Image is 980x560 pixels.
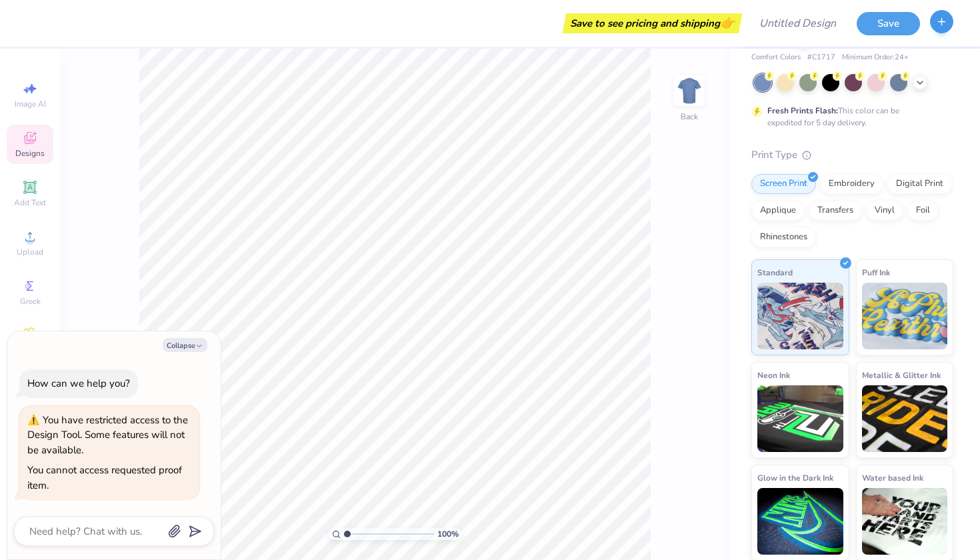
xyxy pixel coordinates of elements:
[566,13,739,33] div: Save to see pricing and shipping
[751,227,816,247] div: Rhinestones
[681,111,698,123] div: Back
[907,201,939,221] div: Foil
[862,265,890,279] span: Puff Ink
[757,471,833,485] span: Glow in the Dark Ink
[751,201,805,221] div: Applique
[866,201,903,221] div: Vinyl
[862,471,923,485] span: Water based Ink
[14,197,46,208] span: Add Text
[17,247,43,257] span: Upload
[857,12,920,35] button: Save
[887,174,952,194] div: Digital Print
[163,338,207,352] button: Collapse
[751,147,953,163] div: Print Type
[862,283,948,349] img: Puff Ink
[820,174,883,194] div: Embroidery
[15,99,46,109] span: Image AI
[27,463,182,492] div: You cannot access requested proof item.
[842,52,909,63] span: Minimum Order: 24 +
[757,283,843,349] img: Standard
[20,296,41,307] span: Greek
[757,385,843,452] img: Neon Ink
[862,385,948,452] img: Metallic & Glitter Ink
[757,368,790,382] span: Neon Ink
[676,77,703,104] img: Back
[720,15,735,31] span: 👉
[15,148,45,159] span: Designs
[767,105,931,129] div: This color can be expedited for 5 day delivery.
[862,488,948,555] img: Water based Ink
[751,174,816,194] div: Screen Print
[751,52,801,63] span: Comfort Colors
[749,10,847,37] input: Untitled Design
[862,368,941,382] span: Metallic & Glitter Ink
[809,201,862,221] div: Transfers
[27,413,188,457] div: You have restricted access to the Design Tool. Some features will not be available.
[807,52,835,63] span: # C1717
[767,105,838,116] strong: Fresh Prints Flash:
[27,377,130,390] div: How can we help you?
[757,488,843,555] img: Glow in the Dark Ink
[757,265,793,279] span: Standard
[437,528,459,540] span: 100 %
